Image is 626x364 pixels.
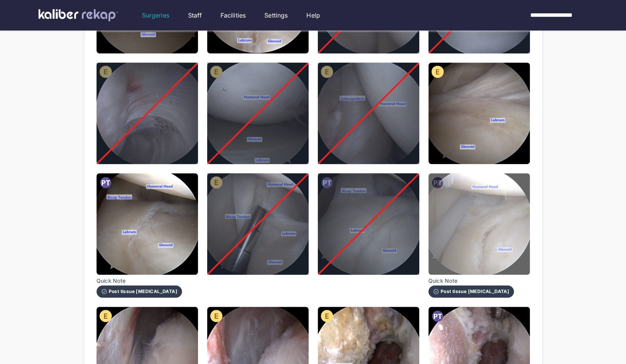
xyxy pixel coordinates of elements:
img: kaliber labs logo [39,9,118,21]
img: evaluation-icon.135c065c.svg [210,310,222,322]
img: check-circle-outline-white.611b8afe.svg [101,288,107,295]
span: Quick Note [428,278,514,284]
span: Quick Note [97,278,182,284]
img: Helms_James_69242_ShoulderArthroscopy_2025-09-09-062150_Dr.LyndonGross__Still_012.jpg [428,173,530,275]
img: evaluation-icon.135c065c.svg [100,310,112,322]
div: Post tissue [MEDICAL_DATA] [433,288,509,295]
a: Settings [264,11,288,20]
a: Help [306,11,320,20]
img: post-treatment-icon.f6304ef6.svg [431,310,444,322]
img: evaluation-icon.135c065c.svg [431,66,444,78]
img: Helms_James_69242_ShoulderArthroscopy_2025-09-09-062150_Dr.LyndonGross__Still_008.jpg [428,63,530,164]
div: Post tissue [MEDICAL_DATA] [101,288,177,295]
img: check-circle-outline-white.611b8afe.svg [433,288,439,295]
img: Helms_James_69242_ShoulderArthroscopy_2025-09-09-062150_Dr.LyndonGross__Still_009.jpg [97,173,198,275]
a: Facilities [220,11,246,20]
img: post-treatment-icon.f6304ef6.svg [100,176,112,188]
img: evaluation-icon.135c065c.svg [321,310,333,322]
a: Staff [188,11,202,20]
a: Surgeries [142,11,169,20]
